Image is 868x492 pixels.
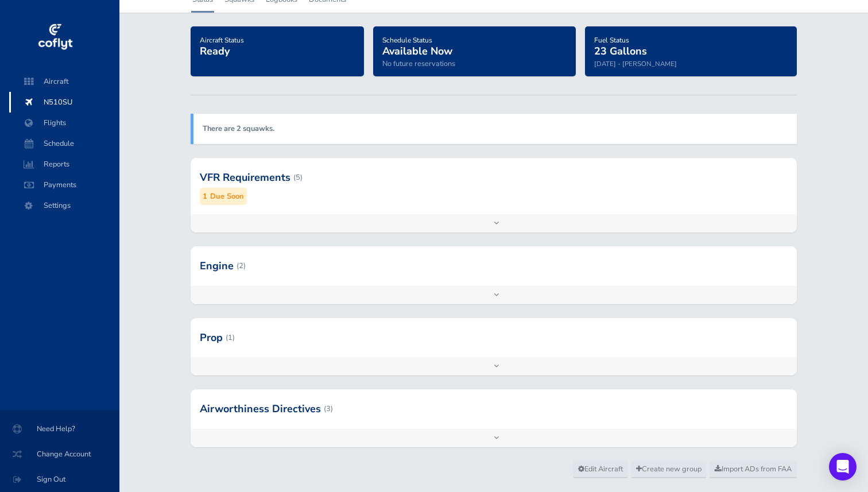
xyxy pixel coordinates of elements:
span: Need Help? [14,419,106,439]
a: Schedule StatusAvailable Now [382,32,452,59]
small: [DATE] - [PERSON_NAME] [594,59,677,68]
a: There are 2 squawks. [203,123,274,134]
img: coflyt logo [36,20,74,55]
span: Import ADs from FAA [715,464,792,474]
span: Fuel Status [594,36,629,45]
span: 23 Gallons [594,44,647,58]
span: No future reservations [382,59,455,69]
a: Edit Aircraft [573,461,628,478]
a: Import ADs from FAA [710,461,797,478]
span: Available Now [382,44,452,58]
span: Sign Out [14,469,106,490]
span: N510SU [21,92,108,113]
div: Open Intercom Messenger [829,453,857,481]
span: Schedule [21,133,108,154]
span: Flights [21,113,108,133]
span: Edit Aircraft [578,464,623,474]
span: Settings [21,195,108,216]
span: Payments [21,175,108,195]
span: Schedule Status [382,36,432,45]
span: Aircraft Status [200,36,244,45]
span: Reports [21,154,108,175]
span: Create new group [636,464,702,474]
span: Ready [200,44,230,58]
span: Change Account [14,444,106,464]
small: Due Soon [210,191,244,203]
a: Create new group [631,461,707,478]
span: Aircraft [21,71,108,92]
